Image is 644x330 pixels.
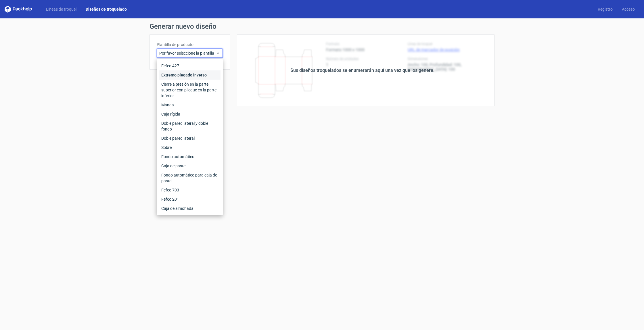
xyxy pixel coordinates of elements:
[161,82,216,98] font: Cierre a presión en la parte superior con pliegue en la parte inferior
[159,51,214,55] font: Por favor seleccione la plantilla
[161,173,217,183] font: Fondo automático para caja de pastel
[161,206,193,211] font: Caja de almohada
[290,68,434,73] font: Sus diseños troquelados se enumerarán aquí una vez que los genere.
[622,7,635,11] font: Acceso
[149,22,216,30] font: Generar nuevo diseño
[593,6,617,12] a: Registro
[161,121,208,131] font: Doble pared lateral y doble fondo
[161,145,172,150] font: Sobre
[41,6,81,12] a: Líneas de troquel
[617,6,639,12] a: Acceso
[161,197,179,202] font: Fefco 201
[161,112,180,116] font: Caja rígida
[161,64,179,68] font: Fefco 427
[161,164,186,168] font: Caja de pastel
[161,154,194,159] font: Fondo automático
[157,42,193,47] font: Plantilla de producto
[598,7,613,11] font: Registro
[161,73,207,77] font: Extremo plegado inverso
[46,7,76,11] font: Líneas de troquel
[161,188,179,192] font: Fefco 703
[161,136,195,141] font: Doble pared lateral
[161,103,174,107] font: Manga
[86,7,127,11] font: Diseños de troquelado
[81,6,131,12] a: Diseños de troquelado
